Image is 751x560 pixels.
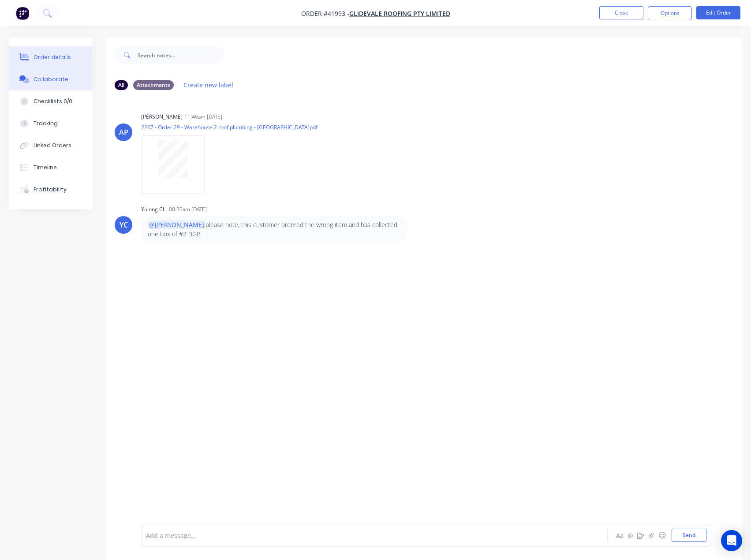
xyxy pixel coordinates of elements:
[141,123,318,131] p: 2267 - Order 29 - Warehouse 2 roof plumbing - [GEOGRAPHIC_DATA]pdf
[34,53,71,61] div: Order details
[166,205,207,213] div: - 08:35am [DATE]
[34,142,71,149] div: Linked Orders
[9,46,93,68] button: Order details
[9,157,93,179] button: Timeline
[34,75,68,83] div: Collaborate
[349,9,450,18] a: Glidevale Roofing Pty Limited
[657,530,667,541] button: ☺
[148,220,205,229] span: @[PERSON_NAME]
[179,79,238,91] button: Create new label
[599,6,643,19] button: Close
[34,186,67,194] div: Profitability
[115,80,128,90] div: All
[16,7,29,20] img: Factory
[119,127,128,138] div: AP
[184,113,222,121] div: 11:46am [DATE]
[625,530,635,541] button: @
[9,112,93,134] button: Tracking
[120,220,128,230] div: YC
[696,6,740,19] button: Edit Order
[9,179,93,201] button: Profitability
[721,530,742,551] div: Open Intercom Messenger
[34,97,72,105] div: Checklists 0/0
[648,6,692,20] button: Options
[141,113,183,121] div: [PERSON_NAME]
[614,530,625,541] button: Aa
[138,46,225,64] input: Search notes...
[301,9,349,18] span: Order #41993 -
[34,164,57,172] div: Timeline
[9,90,93,112] button: Checklists 0/0
[9,134,93,157] button: Linked Orders
[133,80,174,90] div: Attachments
[141,205,164,213] div: Yulong Cl
[148,220,400,239] p: please note, this customer ordered the wrong item and has collected one box of #2 BGB
[9,68,93,90] button: Collaborate
[672,529,706,542] button: Send
[34,119,58,127] div: Tracking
